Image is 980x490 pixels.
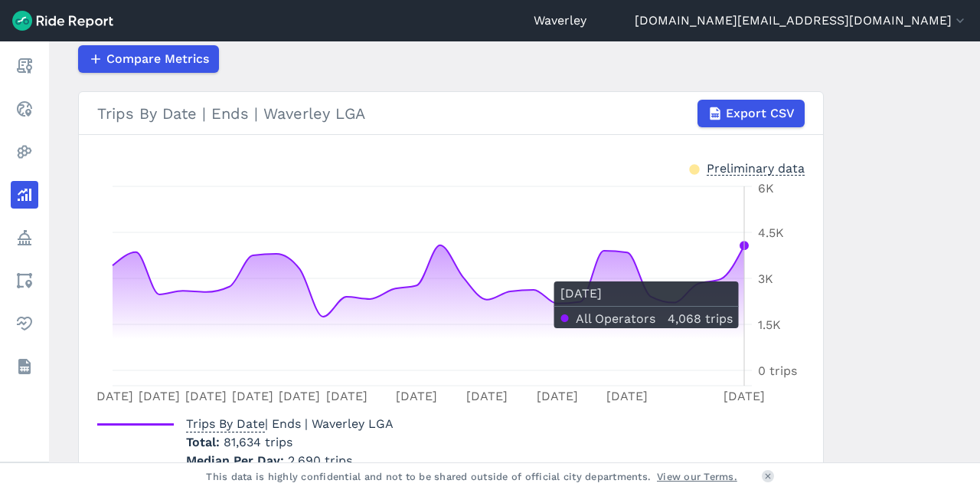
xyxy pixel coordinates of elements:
tspan: 6K [758,181,774,196]
span: 81,634 trips [224,435,292,449]
tspan: [DATE] [466,389,508,403]
tspan: [DATE] [92,389,133,403]
div: Preliminary data [707,159,805,176]
tspan: [DATE] [139,389,180,403]
img: Ride Report [12,11,113,31]
tspan: 0 trips [758,363,797,378]
a: Report [11,52,38,80]
a: View our Terms. [657,469,737,484]
span: Trips By Date [186,412,265,432]
tspan: [DATE] [326,389,367,403]
span: Compare Metrics [106,50,209,68]
tspan: [DATE] [724,389,765,403]
button: Export CSV [697,100,805,127]
span: Export CSV [726,104,795,123]
a: Areas [11,267,38,294]
div: Trips By Date | Ends | Waverley LGA [97,100,805,127]
p: 2,690 trips [186,452,394,470]
a: Health [11,310,38,337]
tspan: 1.5K [758,317,781,332]
a: Analyze [11,181,38,209]
tspan: [DATE] [537,389,578,403]
span: Median Per Day [186,449,288,469]
button: [DOMAIN_NAME][EMAIL_ADDRESS][DOMAIN_NAME] [635,12,968,30]
tspan: 4.5K [758,225,784,240]
a: Waverley [534,12,586,30]
span: | Ends | Waverley LGA [186,416,394,431]
tspan: [DATE] [185,389,227,403]
a: Realtime [11,95,38,123]
button: Compare Metrics [78,45,219,73]
tspan: [DATE] [606,389,648,403]
a: Datasets [11,353,38,380]
tspan: [DATE] [279,389,320,403]
tspan: [DATE] [396,389,437,403]
a: Heatmaps [11,138,38,166]
span: Total [186,435,224,449]
tspan: [DATE] [232,389,273,403]
a: Policy [11,224,38,252]
tspan: 3K [758,271,773,286]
